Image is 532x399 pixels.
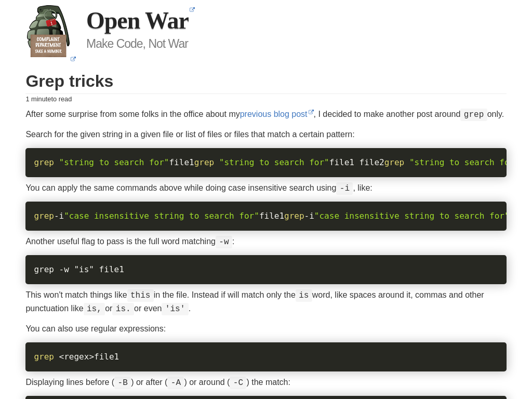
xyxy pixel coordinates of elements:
p: This won't match things like in the file. Instead if will match only the word, like spaces around... [25,288,506,315]
a: Home [17,5,86,68]
span: grep [34,157,54,167]
code: 'is' [162,303,188,315]
p: You can also use regular expressions: [25,322,506,336]
code: -w [216,236,232,248]
span: < [59,352,64,362]
code: grep -w "is" file1 [34,263,124,276]
code: regex file1 [34,350,119,363]
h1: Grep tricks [25,72,506,94]
code: is, [84,303,105,315]
a: previous blog post [240,110,314,118]
span: "case insensitive string to search for" [314,211,510,221]
p: Another useful flag to pass is the full word matching : [25,235,506,248]
code: grep [460,109,487,121]
span: "string to search for" [409,157,520,167]
span: grep [194,157,215,167]
code: -B [114,377,131,389]
span: grep [34,352,54,362]
span: "case insensitive string to search for" [64,211,259,221]
code: -C [230,377,246,389]
span: grep [34,211,54,221]
span: > [89,352,94,362]
span: "string to search for" [59,157,169,167]
p: Search for the given string in a given file or list of files or files that match a certain pattern: [25,128,506,141]
code: is. [112,303,134,315]
h3: Make Code, Not War [17,36,515,51]
small: 1 minute to read [25,94,506,105]
span: grep [284,211,304,221]
p: After some surprise from some folks in the office about my , I decided to make another post aroun... [25,108,506,121]
code: this [127,289,154,302]
p: Displaying lines before ( ) or after ( ) or around ( ) the match: [25,376,506,389]
code: is [296,289,312,302]
img: Home [27,5,70,57]
span: "string to search for" [219,157,329,167]
p: You can apply the same commands above while doing case insensitive search using , like: [25,181,506,195]
code: -i [336,182,353,195]
span: grep [384,157,405,167]
code: -A [167,377,184,389]
a: Open War [86,7,195,34]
